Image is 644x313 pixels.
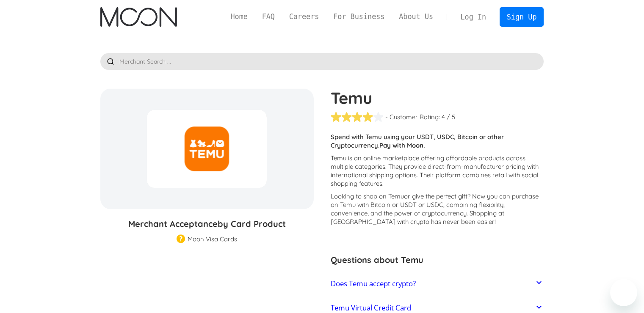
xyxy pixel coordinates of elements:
[326,11,392,22] a: For Business
[442,113,445,121] div: 4
[218,218,286,229] span: by Card Product
[331,304,411,312] h2: Temu Virtual Credit Card
[385,113,440,121] div: - Customer Rating:
[379,141,425,149] strong: Pay with Moon.
[100,7,177,27] img: Moon Logo
[331,89,544,107] h1: Temu
[100,53,544,70] input: Merchant Search ...
[453,8,493,26] a: Log In
[331,133,544,150] p: Spend with Temu using your USDT, USDC, Bitcoin or other Cryptocurrency.
[331,154,544,188] p: Temu is an online marketplace offering affordable products across multiple categories. They provi...
[188,235,237,243] div: Moon Visa Cards
[610,279,637,306] iframe: Button to launch messaging window
[224,11,255,22] a: Home
[500,7,544,26] a: Sign Up
[100,7,177,27] a: home
[404,192,467,200] span: or give the perfect gift
[331,254,544,266] h3: Questions about Temu
[331,192,544,226] p: Looking to shop on Temu ? Now you can purchase on Temu with Bitcoin or USDT or USDC, combining fl...
[447,113,455,121] div: / 5
[255,11,282,22] a: FAQ
[331,279,416,288] h2: Does Temu accept crypto?
[331,275,544,293] a: Does Temu accept crypto?
[100,218,314,230] h3: Merchant Acceptance
[392,11,440,22] a: About Us
[282,11,326,22] a: Careers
